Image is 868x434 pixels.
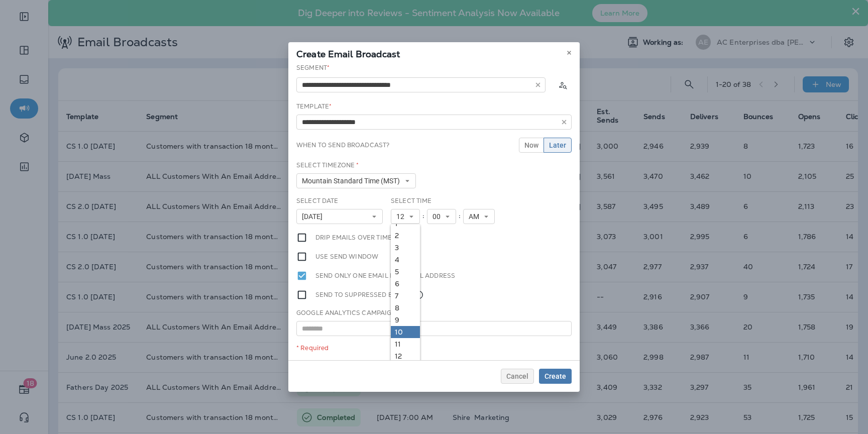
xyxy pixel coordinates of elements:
span: 12 [396,212,408,221]
label: Select Date [296,197,339,205]
button: Create [539,369,572,384]
span: Mountain Standard Time (MST) [302,177,404,185]
button: Later [544,138,572,153]
a: 3 [391,242,420,254]
div: * Required [296,344,572,352]
div: Create Email Broadcast [288,42,580,63]
span: 00 [432,212,445,221]
div: : [420,209,427,224]
a: 10 [391,326,420,338]
a: 8 [391,302,420,314]
button: Cancel [501,369,534,384]
label: Send only one email per email address [315,270,455,281]
a: 5 [391,266,420,278]
button: AM [463,209,495,224]
span: AM [469,212,483,221]
span: Cancel [506,373,528,380]
label: Use send window [315,251,378,262]
label: Segment [296,64,330,72]
a: 9 [391,314,420,326]
span: Now [524,142,538,149]
label: Send to suppressed emails. [315,289,424,300]
span: Create [545,373,566,380]
button: Calculate the estimated number of emails to be sent based on selected segment. (This could take a... [554,76,572,94]
button: 12 [391,209,420,224]
label: Select Timezone [296,161,359,169]
label: Drip emails over time [315,232,392,243]
label: When to send broadcast? [296,141,389,149]
label: Google Analytics Campaign Title [296,309,414,317]
span: Later [549,142,566,149]
button: Now [519,138,544,153]
a: 4 [391,254,420,266]
a: 12 [391,350,420,362]
a: 2 [391,230,420,242]
a: 6 [391,278,420,290]
button: Mountain Standard Time (MST) [296,173,416,188]
span: [DATE] [302,212,327,221]
button: [DATE] [296,209,383,224]
label: Select Time [391,197,432,205]
label: Template [296,102,332,111]
a: 11 [391,338,420,350]
div: : [456,209,463,224]
button: 00 [427,209,456,224]
a: 7 [391,290,420,302]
